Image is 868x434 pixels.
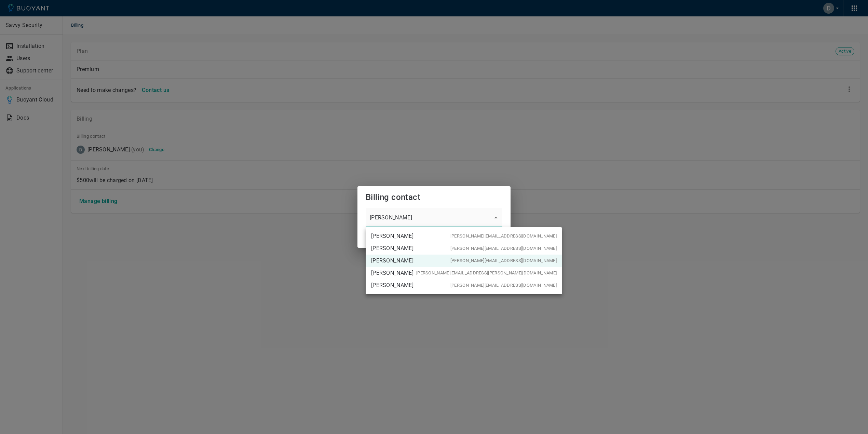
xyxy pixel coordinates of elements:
span: [PERSON_NAME][EMAIL_ADDRESS][DOMAIN_NAME] [450,283,557,288]
span: [PERSON_NAME] [371,282,448,289]
span: [PERSON_NAME] [371,245,448,252]
span: [PERSON_NAME][EMAIL_ADDRESS][DOMAIN_NAME] [450,258,557,263]
span: [PERSON_NAME][EMAIL_ADDRESS][PERSON_NAME][DOMAIN_NAME] [416,270,557,276]
span: [PERSON_NAME] [371,233,448,240]
span: [PERSON_NAME] [371,257,448,264]
span: [PERSON_NAME] [371,270,413,276]
span: [PERSON_NAME][EMAIL_ADDRESS][DOMAIN_NAME] [450,233,557,239]
span: [PERSON_NAME][EMAIL_ADDRESS][DOMAIN_NAME] [450,246,557,251]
